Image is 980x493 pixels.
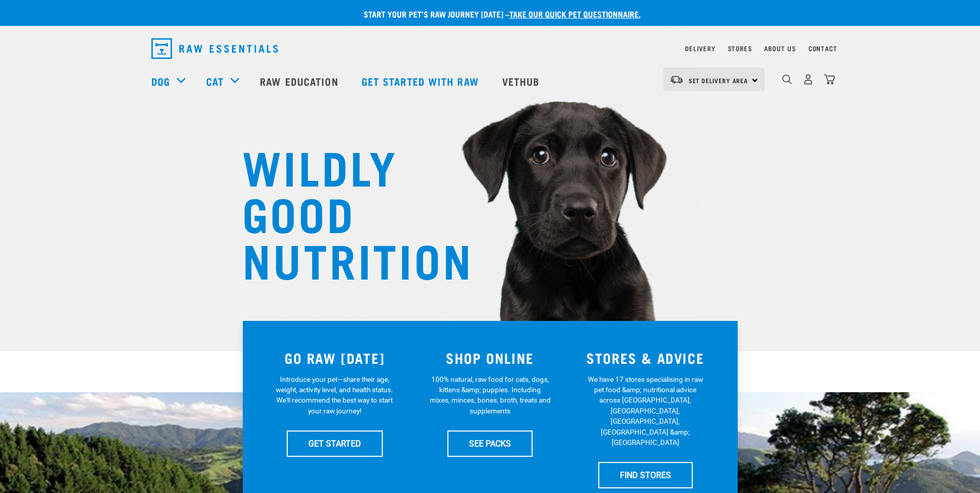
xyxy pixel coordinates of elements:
[263,350,407,366] h3: GO RAW [DATE]
[509,11,641,16] a: take our quick pet questionnaire.
[242,142,449,282] h1: WILDLY GOOD NUTRITION
[287,430,383,456] a: GET STARTED
[585,374,706,448] p: We have 17 stores specialising in raw pet food &amp; nutritional advice across [GEOGRAPHIC_DATA],...
[351,60,492,102] a: Get started with Raw
[670,75,683,84] img: van-moving.png
[685,47,715,50] a: Delivery
[418,350,562,366] h3: SHOP ONLINE
[803,74,814,85] img: user.png
[250,60,351,102] a: Raw Education
[764,47,796,50] a: About Us
[151,38,278,59] img: Raw Essentials Logo
[574,350,717,366] h3: STORES & ADVICE
[728,47,752,50] a: Stores
[808,47,837,50] a: Contact
[492,60,553,102] a: Vethub
[598,462,693,488] a: FIND STORES
[274,374,395,417] p: Introduce your pet—share their age, weight, activity level, and health status. We'll recommend th...
[206,73,224,89] a: Cat
[447,430,533,456] a: SEE PACKS
[143,34,837,63] nav: dropdown navigation
[151,73,170,89] a: Dog
[824,74,835,85] img: home-icon@2x.png
[782,74,792,84] img: home-icon-1@2x.png
[689,79,749,82] span: Set Delivery Area
[429,374,551,417] p: 100% natural, raw food for cats, dogs, kittens &amp; puppies. Including mixes, minces, bones, bro...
